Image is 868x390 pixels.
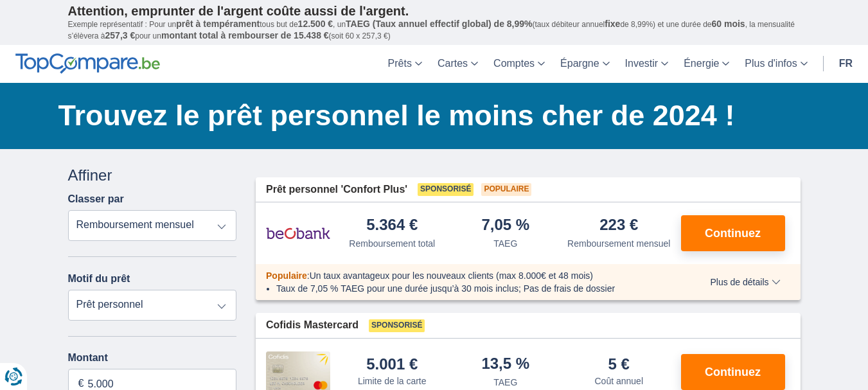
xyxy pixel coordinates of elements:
div: 7,05 % [481,217,529,235]
div: Remboursement mensuel [567,237,670,250]
a: Épargne [553,45,617,83]
li: Taux de 7,05 % TAEG pour une durée jusqu’à 30 mois inclus; Pas de frais de dossier [276,282,673,295]
span: 257,3 € [105,30,136,40]
a: Prêts [380,45,430,83]
span: 60 mois [712,19,745,29]
a: fr [831,45,860,83]
a: Investir [617,45,677,83]
a: Énergie [676,45,737,83]
p: Exemple représentatif : Pour un tous but de , un (taux débiteur annuel de 8,99%) et une durée de ... [68,19,801,42]
button: Continuez [681,354,785,390]
span: Continuez [705,227,761,239]
a: Comptes [486,45,553,83]
span: Un taux avantageux pour les nouveaux clients (max 8.000€ et 48 mois) [310,270,593,281]
span: Prêt personnel 'Confort Plus' [266,182,407,197]
span: Plus de détails [710,278,780,287]
div: Limite de la carte [358,375,427,387]
img: pret personnel Beobank [266,217,330,249]
label: Classer par [68,193,124,205]
div: 13,5 % [481,356,529,373]
span: Cofidis Mastercard [266,318,359,333]
span: Populaire [481,183,531,196]
div: TAEG [493,376,517,389]
span: montant total à rembourser de 15.438 € [161,30,329,40]
div: Affiner [68,164,237,186]
div: 223 € [599,217,638,235]
a: Cartes [430,45,486,83]
div: : [256,269,683,282]
div: TAEG [493,237,517,250]
div: Remboursement total [349,237,435,250]
div: 5.364 € [366,217,418,235]
span: prêt à tempérament [176,19,260,29]
span: fixe [605,19,620,29]
button: Continuez [681,215,785,251]
div: 5.001 € [366,357,418,372]
span: Sponsorisé [369,319,425,332]
div: 5 € [608,357,630,372]
button: Plus de détails [700,277,790,287]
span: 12.500 € [298,19,333,29]
span: Sponsorisé [418,183,474,196]
img: TopCompare [15,53,160,74]
h1: Trouvez le prêt personnel le moins cher de 2024 ! [58,96,801,136]
span: TAEG (Taux annuel effectif global) de 8,99% [346,19,532,29]
span: Continuez [705,366,761,378]
p: Attention, emprunter de l'argent coûte aussi de l'argent. [68,3,801,19]
label: Motif du prêt [68,273,130,285]
span: Populaire [266,270,307,281]
a: Plus d'infos [737,45,815,83]
div: Coût annuel [594,375,643,387]
label: Montant [68,352,237,364]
